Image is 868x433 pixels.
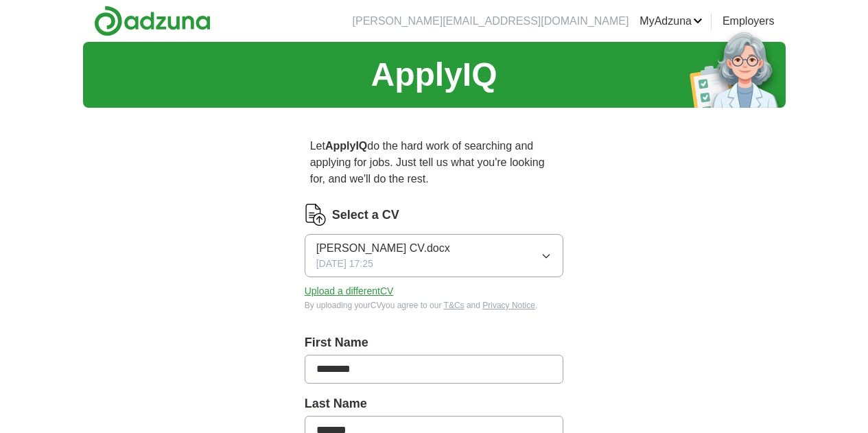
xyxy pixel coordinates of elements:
[325,140,367,152] strong: ApplyIQ
[305,204,327,226] img: CV Icon
[305,234,564,277] button: [PERSON_NAME] CV.docx[DATE] 17:25
[305,333,564,352] label: First Name
[305,299,564,312] div: By uploading your CV you agree to our and .
[482,301,535,310] a: Privacy Notice
[305,132,564,193] p: Let do the hard work of searching and applying for jobs. Just tell us what you're looking for, an...
[640,13,703,30] a: MyAdzuna
[353,13,629,30] li: [PERSON_NAME][EMAIL_ADDRESS][DOMAIN_NAME]
[94,5,211,36] img: Adzuna logo
[316,240,450,257] span: [PERSON_NAME] CV.docx
[305,284,394,299] button: Upload a differentCV
[332,206,399,224] label: Select a CV
[305,395,564,413] label: Last Name
[444,301,465,310] a: T&Cs
[316,257,373,271] span: [DATE] 17:25
[723,13,775,30] a: Employers
[371,50,497,100] h1: ApplyIQ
